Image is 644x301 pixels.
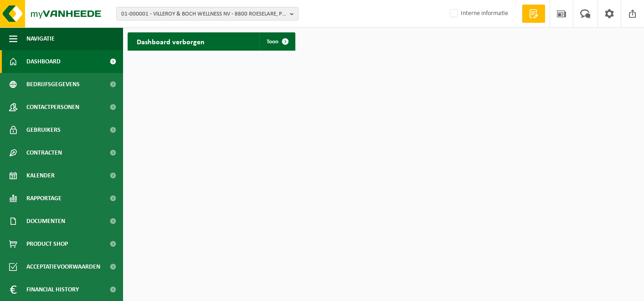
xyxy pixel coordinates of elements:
span: Kalender [26,164,55,187]
span: Gebruikers [26,119,61,141]
span: Contactpersonen [26,96,79,119]
span: Acceptatievoorwaarden [26,255,100,278]
a: Toon [259,32,294,51]
span: Navigatie [26,27,55,50]
button: 01-000001 - VILLEROY & BOCH WELLNESS NV - 8800 ROESELARE, POPULIERSTRAAT 1 [116,7,299,21]
span: Financial History [26,278,79,301]
span: Contracten [26,141,62,164]
h2: Dashboard verborgen [128,32,214,50]
span: Documenten [26,210,65,233]
span: Rapportage [26,187,62,210]
span: Bedrijfsgegevens [26,73,80,96]
span: Toon [267,39,278,45]
span: Product Shop [26,233,68,255]
span: 01-000001 - VILLEROY & BOCH WELLNESS NV - 8800 ROESELARE, POPULIERSTRAAT 1 [121,7,286,21]
span: Dashboard [26,50,61,73]
label: Interne informatie [448,7,508,21]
